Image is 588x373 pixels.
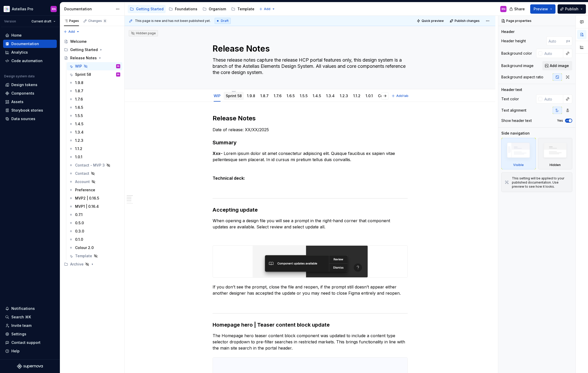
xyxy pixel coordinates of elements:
[542,61,572,70] button: Add image
[103,19,107,23] span: 6
[70,39,87,44] div: Welcome
[11,331,26,337] div: Settings
[213,321,408,328] h3: Homepage hero | Teaser content block update
[4,6,10,12] img: b2369ad3-f38c-46c1-b2a2-f2452fdbdcd2.png
[67,95,122,103] a: 1.7.6
[324,90,337,101] div: 1.3.4
[221,19,229,23] span: Draft
[3,321,57,330] a: Invite team
[534,6,548,12] span: Preview
[224,90,244,101] div: Sprint 58
[538,138,573,169] div: Hidden
[75,220,84,226] div: 0.5.0
[501,108,526,113] div: Text alignment
[11,340,41,345] div: Contact support
[213,139,408,146] h3: Summary
[512,176,569,189] div: This setting will be applied to your published documentation. Use preview to see how it looks.
[546,36,566,46] input: Auto
[62,37,122,268] div: Page tree
[378,94,408,98] a: Contact - MVP 3
[3,98,57,106] a: Assets
[396,94,408,98] span: Add tab
[75,204,99,209] div: MVP1 | 0.16.4
[11,33,22,38] div: Home
[260,94,269,98] a: 1.8.7
[565,6,578,12] span: Publish
[62,37,122,46] a: Welcome
[29,18,58,25] button: Current draft
[17,364,43,369] svg: Supernova Logo
[3,31,57,39] a: Home
[3,81,57,89] a: Design tokens
[514,6,525,12] span: Share
[338,90,350,101] div: 1.2.3
[67,112,122,120] a: 1.5.5
[128,4,256,14] div: Page tree
[75,237,83,242] div: 0.1.0
[566,39,570,43] p: px
[75,105,83,110] div: 1.6.5
[3,313,57,321] button: Search ⌘K
[213,218,408,230] p: When opening a design file you will see a prompt in the right-hand corner that component updates ...
[272,90,284,101] div: 1.7.6
[75,64,82,69] div: WIP
[501,138,536,169] div: Visible
[237,6,254,12] div: Template
[75,154,82,160] div: 1.0.1
[3,115,57,123] a: Data sources
[75,229,84,234] div: 0.3.0
[75,253,92,259] div: Template
[75,187,95,193] div: Preference
[67,128,122,136] a: 1.3.4
[67,103,122,112] a: 1.6.5
[67,211,122,219] a: 0.7.1
[67,227,122,235] a: 0.3.0
[245,90,257,101] div: 1.9.8
[67,252,122,260] a: Template
[75,80,83,85] div: 1.9.8
[11,41,39,46] div: Documentation
[75,196,99,201] div: MVP2 | 0.16.5
[226,94,242,98] a: Sprint 58
[257,5,277,13] button: Add
[11,108,43,113] div: Storybook stories
[550,63,569,68] span: Add image
[11,314,31,320] div: Search ⌘K
[11,349,20,354] div: Help
[75,88,83,94] div: 1.8.7
[11,116,35,121] div: Data sources
[501,74,543,80] div: Background aspect ratio
[501,87,522,92] div: Header text
[75,245,94,250] div: Colour 2.0
[1,3,59,14] button: Astellas ProRN
[68,30,75,34] span: Add
[364,90,375,101] div: 1.0.1
[67,244,122,252] a: Colour 2.0
[62,28,81,35] button: Add
[4,74,35,78] div: Design system data
[131,31,156,35] div: Hidden page
[557,119,563,123] label: Yes
[326,94,335,98] a: 1.3.4
[175,6,197,12] div: Foundations
[3,40,57,48] a: Documentation
[75,146,82,151] div: 1.1.2
[530,4,555,14] button: Preview
[67,186,122,194] a: Preference
[11,91,34,96] div: Components
[75,179,90,184] div: Account
[117,64,119,69] div: RN
[501,131,530,136] div: Side navigation
[422,19,444,23] span: Quick preview
[67,235,122,244] a: 0.1.0
[212,43,407,55] textarea: Release Notes
[3,338,57,347] button: Contact support
[11,58,43,63] div: Code automation
[62,54,122,62] a: Release Notes
[70,47,98,52] div: Getting Started
[11,99,23,104] div: Assets
[4,19,16,23] div: Version
[75,72,91,77] div: Sprint 58
[75,97,83,102] div: 1.7.6
[3,48,57,56] a: Analytics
